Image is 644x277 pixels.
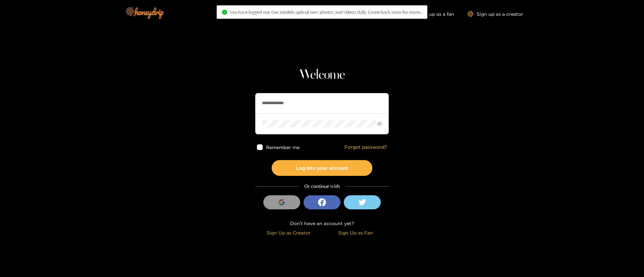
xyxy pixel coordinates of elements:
div: Sign Up as Creator [257,229,320,236]
span: eye-invisible [377,122,382,126]
button: Log into your account [272,160,372,176]
div: Or continue with [255,183,389,190]
a: Sign up as a creator [468,11,523,17]
a: Forgot password? [344,144,387,150]
div: Don't have an account yet? [255,219,389,227]
a: Sign up as a fan [408,11,454,17]
span: You have logged out. Our models upload new photos and videos daily. Come back soon for more.. [230,9,422,15]
span: check-circle [222,10,227,15]
span: Remember me [266,145,300,150]
h1: Welcome [255,67,389,83]
div: Sign Up as Fan [324,229,387,236]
